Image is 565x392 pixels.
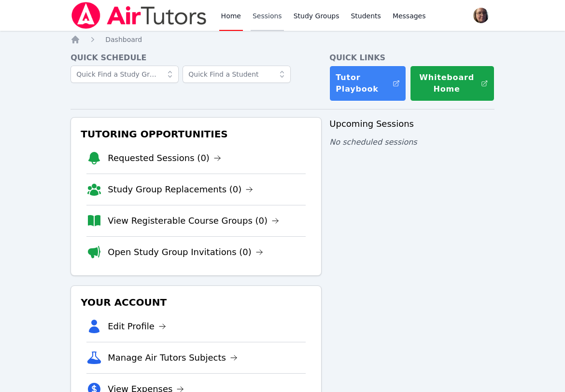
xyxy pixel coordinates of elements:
[79,125,313,143] h3: Tutoring Opportunities
[329,52,494,64] h4: Quick Links
[79,294,313,311] h3: Your Account
[108,214,279,228] a: View Registerable Course Groups (0)
[105,35,142,44] a: Dashboard
[183,66,291,83] input: Quick Find a Student
[71,52,322,64] h4: Quick Schedule
[105,36,142,43] span: Dashboard
[108,151,221,165] a: Requested Sessions (0)
[71,2,207,29] img: Air Tutors
[108,351,238,365] a: Manage Air Tutors Subjects
[393,11,426,21] span: Messages
[410,66,494,101] button: Whiteboard Home
[329,117,494,131] h3: Upcoming Sessions
[71,35,494,44] nav: Breadcrumb
[108,183,253,196] a: Study Group Replacements (0)
[71,66,179,83] input: Quick Find a Study Group
[108,320,166,333] a: Edit Profile
[108,245,263,259] a: Open Study Group Invitations (0)
[329,66,406,101] a: Tutor Playbook
[329,137,417,147] span: No scheduled sessions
